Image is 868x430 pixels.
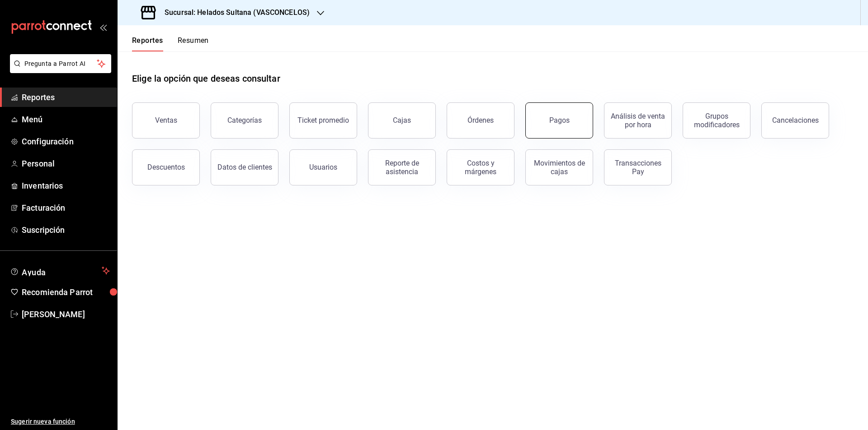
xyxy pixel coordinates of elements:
[453,159,509,176] div: Costos y márgenes
[761,102,829,139] button: Cancelaciones
[217,163,272,171] div: Datos de clientes
[604,149,672,185] button: Transacciones Pay
[22,113,110,125] span: Menú
[368,149,436,185] button: Reporte de asistencia
[132,149,200,185] button: Descuentos
[22,224,110,236] span: Suscripción
[467,116,494,125] div: Órdenes
[289,102,357,139] button: Ticket promedio
[689,112,745,129] div: Grupos modificadores
[22,180,110,192] span: Inventarios
[289,149,357,185] button: Usuarios
[22,265,98,276] span: Ayuda
[549,116,570,125] div: Pagos
[11,417,110,426] span: Sugerir nueva función
[525,149,593,185] button: Movimientos de cajas
[132,36,163,51] button: Reportes
[772,116,819,125] div: Cancelaciones
[531,159,587,176] div: Movimientos de cajas
[147,163,185,171] div: Descuentos
[610,112,666,129] div: Análisis de venta por hora
[525,102,593,139] button: Pagos
[368,102,436,139] button: Cajas
[99,23,107,31] button: open_drawer_menu
[374,159,430,176] div: Reporte de asistencia
[22,135,110,148] span: Configuración
[132,72,280,85] h1: Elige la opción que deseas consultar
[447,102,514,139] button: Órdenes
[10,54,111,73] button: Pregunta a Parrot AI
[132,36,209,51] div: navigation tabs
[309,163,337,171] div: Usuarios
[447,149,514,185] button: Costos y márgenes
[22,202,110,214] span: Facturación
[211,149,278,185] button: Datos de clientes
[155,116,177,125] div: Ventas
[132,102,200,139] button: Ventas
[610,159,666,176] div: Transacciones Pay
[157,7,310,18] h3: Sucursal: Helados Sultana (VASCONCELOS)
[683,102,750,139] button: Grupos modificadores
[22,157,110,170] span: Personal
[227,116,262,125] div: Categorías
[604,102,672,139] button: Análisis de venta por hora
[211,102,278,139] button: Categorías
[393,116,411,125] div: Cajas
[297,116,349,125] div: Ticket promedio
[178,36,209,51] button: Resumen
[24,59,97,69] span: Pregunta a Parrot AI
[22,286,110,298] span: Recomienda Parrot
[22,91,110,103] span: Reportes
[6,65,111,75] a: Pregunta a Parrot AI
[22,308,110,320] span: [PERSON_NAME]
